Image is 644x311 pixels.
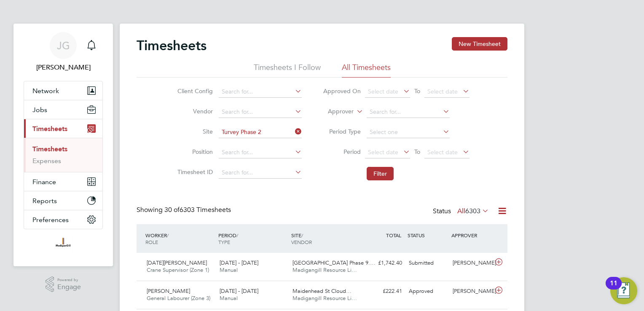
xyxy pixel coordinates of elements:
label: Approved On [323,87,361,95]
input: Search for... [219,126,302,138]
label: Period Type [323,128,361,135]
div: Showing [137,206,233,214]
a: Go to home page [24,238,103,251]
label: Timesheet ID [175,168,213,176]
input: Search for... [219,106,302,118]
span: TYPE [218,239,230,245]
span: / [167,232,169,239]
div: PERIOD [216,228,289,249]
span: Madigangill Resource Li… [292,266,357,273]
span: Preferences [32,216,69,224]
a: JG[PERSON_NAME] [24,32,103,72]
span: / [301,232,303,239]
div: Timesheets [24,138,102,172]
span: Madigangill Resource Li… [292,295,357,302]
span: To [412,86,423,97]
label: Period [323,148,361,155]
button: Filter [367,167,394,180]
div: Approved [405,284,449,298]
label: Site [175,128,213,135]
div: £1,742.40 [362,256,405,270]
span: Select date [427,148,458,156]
div: Submitted [405,256,449,270]
span: / [236,232,238,239]
div: Status [433,206,491,217]
span: 6303 [465,207,480,215]
span: [DATE] - [DATE] [220,287,258,295]
button: Timesheets [24,119,102,138]
span: [DATE][PERSON_NAME] [147,259,207,266]
label: Vendor [175,107,213,115]
input: Select one [367,126,450,138]
li: All Timesheets [342,62,391,78]
span: [GEOGRAPHIC_DATA] Phase 9.… [292,259,376,266]
button: Finance [24,172,102,191]
span: Finance [32,178,56,186]
span: [DATE] - [DATE] [220,259,258,266]
input: Search for... [219,147,302,158]
label: Client Config [175,87,213,95]
h2: Timesheets [137,37,207,54]
button: Preferences [24,210,102,229]
a: Timesheets [32,145,67,153]
span: Jordan Gutteride [24,62,103,72]
div: APPROVER [449,228,493,243]
img: madigangill-logo-retina.png [54,238,72,251]
span: Timesheets [32,125,67,133]
span: Reports [32,197,57,205]
div: [PERSON_NAME] [449,256,493,270]
span: Crane Supervisor (Zone 1) [147,266,209,273]
span: [PERSON_NAME] [147,287,190,295]
li: Timesheets I Follow [254,62,321,78]
button: Open Resource Center, 11 new notifications [610,277,637,304]
a: Expenses [32,157,61,165]
a: Powered byEngage [46,276,81,292]
div: [PERSON_NAME] [449,284,493,298]
label: All [457,207,489,215]
div: WORKER [143,228,216,249]
div: £222.41 [362,284,405,298]
span: General Labourer (Zone 3) [147,295,210,302]
span: Jobs [32,106,47,114]
span: Select date [368,88,398,95]
button: New Timesheet [452,37,507,51]
input: Search for... [219,86,302,98]
div: SITE [289,228,362,249]
nav: Main navigation [13,24,113,266]
button: Jobs [24,100,102,119]
span: Powered by [57,276,81,284]
label: Position [175,148,213,155]
div: 11 [610,283,617,294]
span: Manual [220,266,238,273]
span: TOTAL [386,232,401,239]
input: Search for... [219,167,302,179]
span: VENDOR [291,239,312,245]
span: Maidenhead St Cloud… [292,287,352,295]
div: STATUS [405,228,449,243]
span: Network [32,87,59,95]
span: JG [57,40,70,51]
span: Engage [57,284,81,291]
span: 30 of [164,206,180,214]
span: To [412,146,423,157]
button: Network [24,81,102,100]
label: Approver [316,107,354,116]
span: Select date [427,88,458,95]
span: ROLE [145,239,158,245]
span: Manual [220,295,238,302]
button: Reports [24,191,102,210]
input: Search for... [367,106,450,118]
span: Select date [368,148,398,156]
span: 6303 Timesheets [164,206,231,214]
